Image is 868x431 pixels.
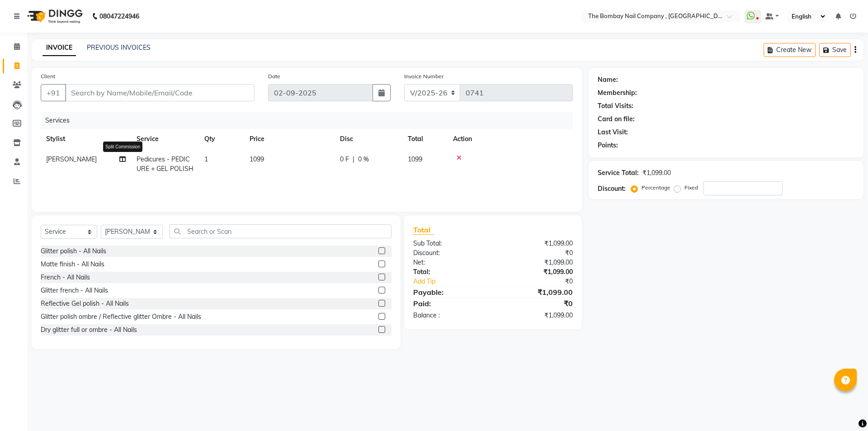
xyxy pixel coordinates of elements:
div: Points: [598,141,618,150]
div: Dry glitter full or ombre - All Nails [41,325,137,335]
div: Services [42,112,580,129]
iframe: chat widget [830,395,859,422]
div: Discount: [598,184,626,194]
span: 1 [204,155,208,163]
div: ₹0 [507,277,579,286]
button: Save [819,43,851,57]
div: Reflective Gel polish - All Nails [41,299,129,308]
div: Last Visit: [598,128,628,137]
div: ₹0 [493,248,579,258]
div: ₹1,099.00 [493,239,579,248]
th: Price [244,129,335,149]
div: Total Visits: [598,101,633,111]
div: Glitter polish - All Nails [41,246,106,256]
div: Paid: [406,298,493,309]
div: Payable: [406,287,493,298]
span: [PERSON_NAME] [46,155,97,163]
div: ₹1,099.00 [493,258,579,267]
th: Stylist [41,129,131,149]
div: Net: [406,258,493,267]
div: Membership: [598,88,637,98]
div: Balance : [406,311,493,320]
div: Card on file: [598,114,635,124]
div: Split Commission [103,142,142,152]
div: ₹1,099.00 [493,267,579,277]
input: Search or Scan [170,224,392,238]
label: Percentage [642,184,670,192]
div: Name: [598,75,618,85]
div: Discount: [406,248,493,258]
label: Fixed [684,184,698,192]
th: Qty [199,129,244,149]
button: +91 [41,84,66,101]
span: | [353,155,354,164]
th: Total [402,129,448,149]
th: Disc [335,129,402,149]
span: 1099 [408,155,422,163]
div: French - All Nails [41,273,90,282]
span: Pedicures - PEDICURE + GEL POLISH [137,155,193,173]
div: Sub Total: [406,239,493,248]
label: Invoice Number [404,72,443,81]
div: Glitter french - All Nails [41,286,108,295]
div: Glitter polish ombre / Reflective glitter Ombre - All Nails [41,312,201,322]
div: ₹1,099.00 [642,168,671,178]
span: 0 F [340,155,349,164]
div: Total: [406,267,493,277]
a: PREVIOUS INVOICES [87,43,151,52]
div: ₹1,099.00 [493,287,579,298]
input: Search by Name/Mobile/Email/Code [65,84,255,101]
a: INVOICE [42,40,76,56]
b: 08047224946 [99,4,139,29]
span: 1099 [250,155,264,163]
label: Client [41,72,55,81]
label: Date [268,72,280,81]
span: Total [413,225,434,235]
th: Action [448,129,573,149]
a: Add Tip [406,277,507,286]
span: 0 % [358,155,369,164]
div: Matte finish - All Nails [41,260,104,269]
button: Create New [764,43,816,57]
div: ₹0 [493,298,579,309]
img: logo [23,4,85,29]
div: ₹1,099.00 [493,311,579,320]
th: Service [131,129,199,149]
div: Service Total: [598,168,639,178]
